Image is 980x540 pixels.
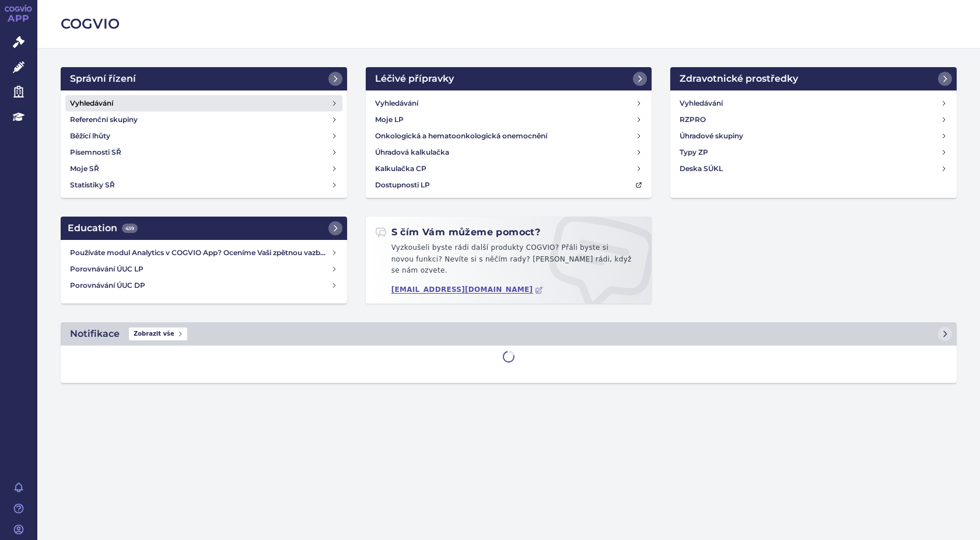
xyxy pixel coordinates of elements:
[70,327,120,341] h2: Notifikace
[61,322,957,346] a: NotifikaceZobrazit vše
[675,128,952,144] a: Úhradové skupiny
[65,95,342,112] a: Vyhledávání
[675,161,952,177] a: Deska SÚKL
[375,226,541,239] h2: S čím Vám můžeme pomoct?
[675,144,952,161] a: Typy ZP
[370,144,647,161] a: Úhradová kalkulačka
[68,221,138,235] h2: Education
[375,163,426,175] h4: Kalkulačka CP
[375,179,430,191] h4: Dostupnosti LP
[675,95,952,112] a: Vyhledávání
[61,14,957,34] h2: COGVIO
[129,328,187,340] span: Zobrazit vše
[391,285,544,294] a: [EMAIL_ADDRESS][DOMAIN_NAME]
[70,114,138,126] h4: Referenční skupiny
[70,147,121,158] h4: Písemnosti SŘ
[675,112,952,128] a: RZPRO
[65,261,342,277] a: Porovnávání ÚUC LP
[370,112,647,128] a: Moje LP
[65,161,342,177] a: Moje SŘ
[370,161,647,177] a: Kalkulačka CP
[366,67,652,90] a: Léčivé přípravky
[65,177,342,193] a: Statistiky SŘ
[375,97,418,109] h4: Vyhledávání
[680,130,743,142] h4: Úhradové skupiny
[65,128,342,144] a: Běžící lhůty
[70,179,115,191] h4: Statistiky SŘ
[65,144,342,161] a: Písemnosti SŘ
[70,280,331,291] h4: Porovnávání ÚUC DP
[70,97,113,109] h4: Vyhledávání
[680,72,798,86] h2: Zdravotnické prostředky
[375,147,449,158] h4: Úhradová kalkulačka
[70,263,331,275] h4: Porovnávání ÚUC LP
[65,112,342,128] a: Referenční skupiny
[70,247,331,259] h4: Používáte modul Analytics v COGVIO App? Oceníme Vaši zpětnou vazbu!
[680,147,708,158] h4: Typy ZP
[370,95,647,112] a: Vyhledávání
[70,130,110,142] h4: Běžící lhůty
[375,114,404,126] h4: Moje LP
[375,72,454,86] h2: Léčivé přípravky
[70,163,99,175] h4: Moje SŘ
[375,242,643,281] p: Vyzkoušeli byste rádi další produkty COGVIO? Přáli byste si novou funkci? Nevíte si s něčím rady?...
[65,245,342,261] a: Používáte modul Analytics v COGVIO App? Oceníme Vaši zpětnou vazbu!
[680,163,723,175] h4: Deska SÚKL
[70,72,136,86] h2: Správní řízení
[61,67,347,90] a: Správní řízení
[680,97,723,109] h4: Vyhledávání
[670,67,957,90] a: Zdravotnické prostředky
[370,177,647,193] a: Dostupnosti LP
[370,128,647,144] a: Onkologická a hematoonkologická onemocnění
[680,114,706,126] h4: RZPRO
[65,277,342,294] a: Porovnávání ÚUC DP
[122,224,138,233] span: 439
[375,130,547,142] h4: Onkologická a hematoonkologická onemocnění
[61,217,347,240] a: Education439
